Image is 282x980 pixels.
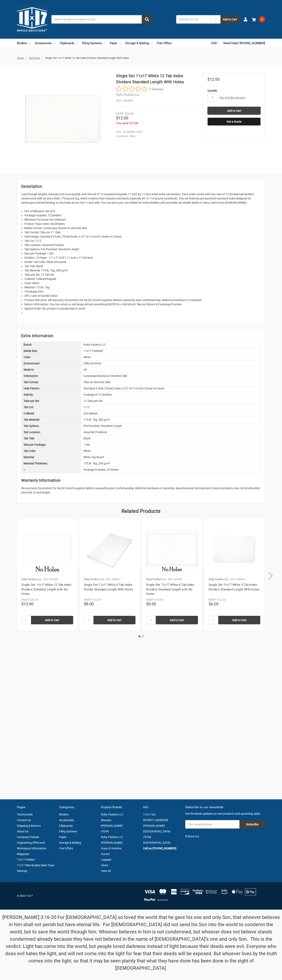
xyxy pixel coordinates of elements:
div: Assorted Positions [81,429,261,435]
div: Package Includes: 25 Sheets [81,467,261,473]
li: Product Warranty: We warranty the product for Six (6) months against defects caused by poor craft... [24,298,261,302]
li: Tab Options: Pre-Punched, Standard Length [24,247,261,251]
div: Pre-Punched, Standard Length [81,423,261,429]
p: Get the latest updates on new products and upcoming sales [185,812,265,816]
li: Tab Title: Blank [24,264,261,268]
input: Add to Cart [156,616,198,624]
div: Color: [21,354,81,360]
a: Engineering Office and Workspace Information Magazine [17,841,46,856]
div: Tab Location: [21,429,81,435]
h5: Follow Us [185,834,265,839]
h1: Single Set 11x17 White 12 Tab Index Dividers Standard Length With Holes [116,73,196,85]
a: Shipping & Returns [17,824,41,827]
div: Tab Color: [21,448,81,454]
img: Single Set 11x17 White 12 Tab Index Dividers Standard Length With Holes [17,73,109,165]
a: Single Set 11x17 White 8 Tab Index Divider Standard Length With Holes [84,583,133,591]
li: * Package (PK) [24,290,261,294]
span: $13.00 [21,602,33,606]
li: Package Includes: 12 Dividers [24,213,261,218]
p: SKU: 590807 [106,577,120,581]
div: Tabs on Shortest Side [81,379,261,385]
div: White [81,354,261,360]
dt: Condition: [116,134,129,138]
div: 175 lb. Tag, 285 g/m² [81,417,261,423]
a: Free Offers [157,39,172,48]
li: Color: White [24,281,261,285]
span: $24.00 [125,112,133,116]
li: Collated: Collated Regular [24,277,261,281]
a: Top Picks [29,56,40,59]
div: Landscape Bound on Shortest Side [81,373,261,379]
div: Collated: [21,411,81,417]
p: Leaf through lengthy manuals and more quickly with this set of 12 exceptional quality 11-inch by ... [21,192,261,205]
span: $9.00 [146,602,156,606]
input: Your email address [185,820,239,829]
div: Tabs per Set: [21,398,81,404]
a: Buy in bulk and save [220,96,245,99]
span: $12.00 [116,116,128,120]
div: 11x17 (Tabloid) [81,348,261,354]
p: SKU: 591807 [168,577,182,581]
img: Single Set 11x17 White 8 Tab Index Dividers Standard Length with No Holes [146,523,198,575]
a: Storage & Mailing [125,39,153,48]
p: © 2025 11x17 [17,894,139,898]
div: White [81,448,261,454]
button: 1 of 2 [138,635,140,637]
span: Home [17,56,24,59]
li: Tab Material: 175 lb. Tag, 285 g/m? [24,268,261,273]
a: Company Policies [17,835,39,839]
div: MSRP [21,598,29,602]
a: About Us [17,830,28,833]
img: Single Set 11x17 White 12 Tab Index Dividers Standard Length with No Holes [21,523,73,575]
a: View All [101,869,111,873]
div: Made in: [21,367,81,373]
a: Binders [17,39,31,48]
a: Filing Systems [82,39,105,48]
a: [PERSON_NAME] [101,841,123,844]
a: Free Offers [59,847,73,850]
span: $12.00 [207,77,220,82]
div: •: [21,467,81,473]
li: Sets per Package: 1 Set [24,251,261,256]
input: Add to Cart [31,616,73,624]
div: 12 Tabs per Set [81,398,261,404]
h5: Subscribe to our newsletter [185,805,265,810]
input: Subscribe [239,820,265,829]
span: $26.00 [30,598,39,601]
div: MSRP [146,598,154,602]
div: Hole Pattern: [21,386,81,392]
a: Testimonials [17,813,33,816]
h5: Popular Brands [101,805,139,810]
span: 0 Reviews [149,86,163,92]
div: Tab Material: [21,417,81,423]
div: Brand: [21,342,81,348]
li: Product Type: Index Tab Dividers [24,222,261,226]
div: MSRP [116,112,124,116]
span: $12.00 [217,598,226,601]
div: Sets per Package: [21,442,81,448]
li: Tab Location: Assorted Position [24,243,261,247]
span: You save [116,121,128,125]
a: ITOYA [101,830,109,833]
a: Single Set 11x17 White 12 Tab Index Dividers Standard Length with No Holes [21,583,71,596]
h2: Description [21,183,261,189]
a: Binders [59,813,69,816]
a: Paper [110,39,121,48]
address: 11x17 Inc. [STREET_ADDRESS][PERSON_NAME] [GEOGRAPHIC_DATA] 75766 [GEOGRAPHIC_DATA] [143,812,181,846]
a: Ruby Paulina LLC. [101,813,124,816]
a: Wausau [101,818,111,822]
dt: UPC: [116,130,122,134]
a: Contact Us [17,818,31,822]
button: Get a Quote [207,118,261,126]
li: Return Information: You can return or exchange almost everything [DATE] for a full refund. See ou... [24,302,261,307]
div: Tab Cut: [21,404,81,410]
a: Paper [59,835,67,839]
a: Call us: [PHONE_NUMBER] [143,847,176,850]
a: Filing Systems [59,830,77,833]
dd: 590808 [116,99,196,103]
div: MSRP [209,598,216,602]
li: Tab Format: Tabs on 11" Side [24,230,261,235]
a: 0 [252,14,265,25]
div: US [81,367,261,373]
dd: 816628012833 [116,130,195,134]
